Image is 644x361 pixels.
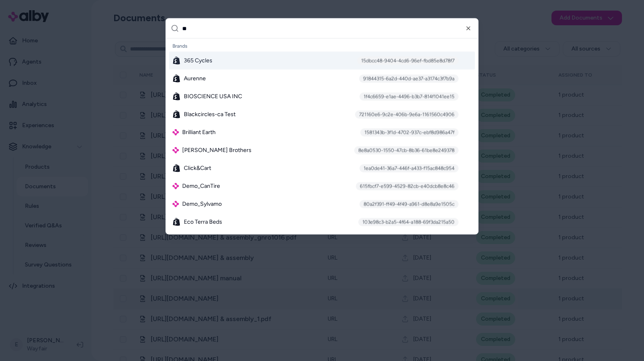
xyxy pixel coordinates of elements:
[357,57,459,65] div: 15dbcc48-9404-4cd6-96ef-fbd85e8d78f7
[172,147,179,154] img: alby Logo
[358,218,459,226] div: 103e98c3-b2a5-4f64-a188-69f3da215a50
[359,164,459,172] div: 1ea0de41-36a7-446f-a433-f15ac848c954
[182,200,222,208] span: Demo_Sylvamo
[354,146,459,154] div: 8e8a0530-1550-47cb-8b36-61be8e249378
[172,129,179,136] img: alby Logo
[172,201,179,207] img: alby Logo
[360,128,459,136] div: 1581343b-3f1d-4702-937c-ebf8d986a47f
[184,92,242,101] span: BIOSCIENCE USA INC
[184,110,236,119] span: Blackcircles-ca Test
[359,200,459,208] div: 80a2f391-ff49-4f49-a961-d8e8a9e1505c
[172,183,179,189] img: alby Logo
[359,92,459,101] div: 1f4c6659-e1ae-4496-b3b7-814f1041ee15
[355,110,459,119] div: 721160e6-9c2e-406b-9e6a-1161560c4906
[356,182,459,190] div: 615fbcf7-e599-4529-82cb-e40dcb8e8c46
[182,146,251,154] span: [PERSON_NAME] Brothers
[184,218,222,226] span: Eco Terra Beds
[359,75,459,83] div: 91844315-6a2d-440d-ae37-a3174c3f7b9a
[184,75,206,83] span: Aurenne
[184,164,211,172] span: Click&Cart
[182,128,216,136] span: Brilliant Earth
[169,40,475,52] div: Brands
[182,182,220,190] span: Demo_CanTire
[184,57,212,65] span: 365 Cycles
